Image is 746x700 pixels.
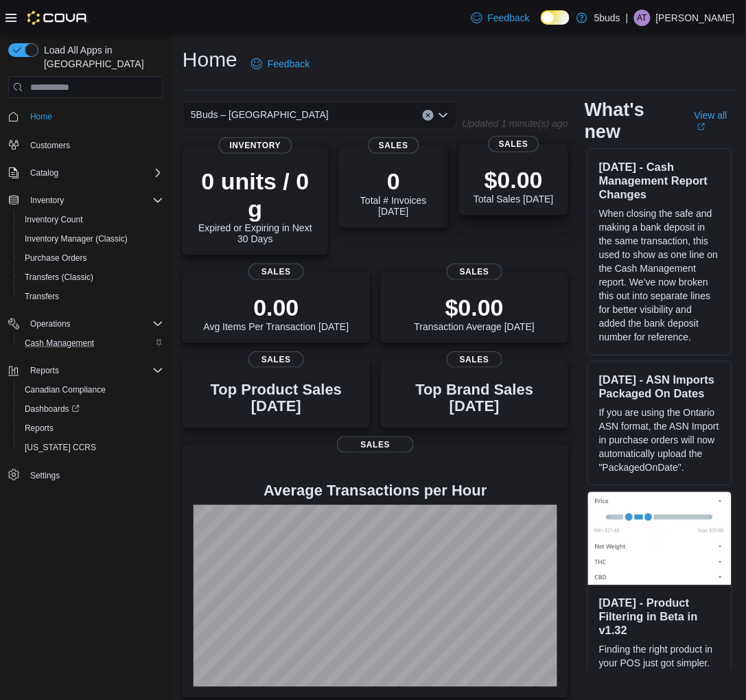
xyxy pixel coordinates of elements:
span: Reports [30,365,59,376]
span: Feedback [268,57,310,71]
p: 0.00 [204,294,349,321]
button: Reports [14,419,169,438]
p: Updated 1 minute(s) ago [463,118,568,129]
p: If you are using the Ontario ASN format, the ASN Import in purchase orders will now automatically... [599,406,721,474]
span: Reports [25,423,54,434]
a: Purchase Orders [19,250,93,266]
button: Inventory Count [14,210,169,229]
a: Reports [19,420,59,436]
button: Inventory Manager (Classic) [14,229,169,248]
h3: [DATE] - Product Filtering in Beta in v1.32 [599,596,721,638]
button: Clear input [423,110,434,121]
div: Alyssa Tatrol [634,10,651,26]
a: Settings [25,467,65,484]
span: Feedback [488,11,530,25]
a: Customers [25,137,75,154]
h1: Home [183,46,237,73]
svg: External link [697,123,706,131]
div: Total Sales [DATE] [474,166,553,205]
h2: What's new [585,99,678,143]
p: $0.00 [415,294,535,321]
img: Cova [27,11,89,25]
div: Expired or Expiring in Next 30 Days [194,167,317,244]
a: Canadian Compliance [19,382,111,398]
span: Sales [337,436,414,453]
span: Sales [488,136,539,152]
button: Purchase Orders [14,248,169,268]
span: Washington CCRS [19,439,163,456]
span: Inventory [219,137,292,154]
a: Inventory Manager (Classic) [19,231,133,247]
span: Sales [447,264,503,280]
span: Catalog [25,165,163,181]
div: Avg Items Per Transaction [DATE] [204,294,349,332]
span: Cash Management [25,338,94,349]
a: Dashboards [14,399,169,419]
span: [US_STATE] CCRS [25,442,96,453]
a: Inventory Count [19,211,89,228]
h3: Top Product Sales [DATE] [194,382,359,415]
button: [US_STATE] CCRS [14,438,169,457]
span: Operations [30,318,71,329]
span: Customers [30,140,70,151]
h3: Top Brand Sales [DATE] [392,382,557,415]
span: Purchase Orders [25,253,87,264]
a: Dashboards [19,401,85,417]
span: Inventory [25,192,163,209]
span: Inventory [30,195,64,206]
a: Transfers [19,288,65,305]
span: Settings [25,467,163,484]
button: Reports [3,361,169,380]
span: Reports [25,362,163,379]
span: Inventory Manager (Classic) [19,231,163,247]
a: Cash Management [19,335,100,351]
button: Canadian Compliance [14,380,169,399]
span: Load All Apps in [GEOGRAPHIC_DATA] [38,43,163,71]
div: Total # Invoices [DATE] [350,167,437,217]
a: Transfers (Classic) [19,269,99,285]
span: Transfers [25,291,59,302]
span: Sales [368,137,419,154]
button: Cash Management [14,334,169,353]
button: Inventory [25,192,69,209]
span: Reports [19,420,163,436]
h4: Average Transactions per Hour [194,483,557,500]
span: Sales [447,351,503,368]
button: Reports [25,362,65,379]
p: When closing the safe and making a bank deposit in the same transaction, this used to show as one... [599,207,721,344]
button: Transfers (Classic) [14,268,169,287]
button: Operations [25,316,76,332]
span: Sales [248,264,305,280]
div: Transaction Average [DATE] [415,294,535,332]
span: Canadian Compliance [25,384,106,395]
p: 0 units / 0 g [194,167,317,222]
p: $0.00 [474,166,553,194]
span: AT [638,10,647,26]
a: [US_STATE] CCRS [19,439,102,456]
button: Inventory [3,191,169,210]
input: Dark Mode [541,10,570,25]
a: Home [25,108,58,125]
span: Inventory Manager (Classic) [25,233,128,244]
button: Open list of options [438,110,449,121]
p: 0 [350,167,437,195]
span: Catalog [30,167,58,178]
span: Canadian Compliance [19,382,163,398]
span: Transfers (Classic) [19,269,163,285]
button: Customers [3,135,169,154]
button: Transfers [14,287,169,306]
p: 5buds [594,10,620,26]
span: Customers [25,136,163,153]
button: Catalog [25,165,64,181]
a: Feedback [246,50,315,78]
span: Transfers [19,288,163,305]
button: Operations [3,314,169,334]
p: [PERSON_NAME] [656,10,735,26]
button: Catalog [3,163,169,183]
span: Home [30,111,52,122]
span: Purchase Orders [19,250,163,266]
button: Settings [3,465,169,485]
button: Home [3,106,169,126]
h3: [DATE] - ASN Imports Packaged On Dates [599,373,721,400]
